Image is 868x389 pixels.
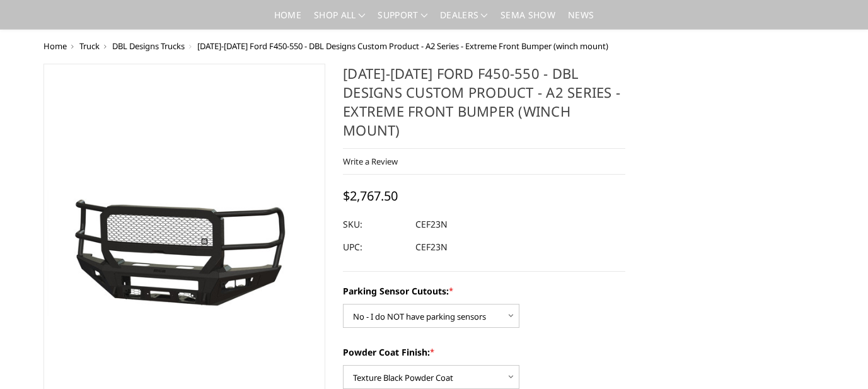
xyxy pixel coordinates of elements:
[79,40,100,52] a: Truck
[415,213,448,236] dd: CEF23N
[274,11,301,29] a: Home
[568,11,594,29] a: News
[343,284,625,298] label: Parking Sensor Cutouts:
[314,11,365,29] a: shop all
[440,11,488,29] a: Dealers
[378,11,427,29] a: Support
[343,345,625,359] label: Powder Coat Finish:
[415,236,448,258] dd: CEF23N
[197,40,608,52] span: [DATE]-[DATE] Ford F450-550 - DBL Designs Custom Product - A2 Series - Extreme Front Bumper (winc...
[43,40,67,52] a: Home
[343,156,398,167] a: Write a Review
[343,64,625,149] h1: [DATE]-[DATE] Ford F450-550 - DBL Designs Custom Product - A2 Series - Extreme Front Bumper (winc...
[343,213,406,236] dt: SKU:
[47,190,322,315] img: 2023-2025 Ford F450-550 - DBL Designs Custom Product - A2 Series - Extreme Front Bumper (winch mo...
[343,187,398,204] span: $2,767.50
[343,236,406,258] dt: UPC:
[112,40,185,52] a: DBL Designs Trucks
[501,11,555,29] a: SEMA Show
